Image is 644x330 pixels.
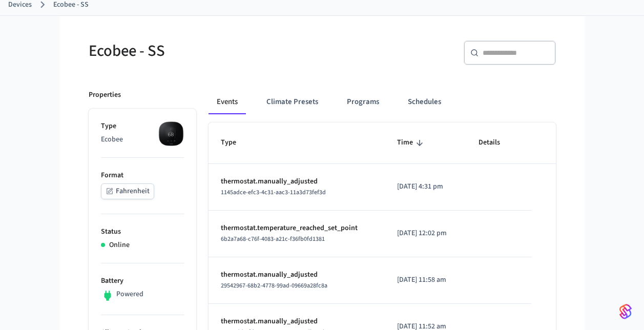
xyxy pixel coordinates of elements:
[101,121,184,132] p: Type
[116,289,143,300] p: Powered
[397,135,426,151] span: Time
[221,135,250,151] span: Type
[619,303,632,320] img: SeamLogoGradient.69752ec5.svg
[479,135,513,151] span: Details
[158,121,184,147] img: ecobee_lite_3
[101,183,154,199] button: Fahrenheit
[89,40,316,61] h5: Ecobee - SS
[221,188,326,197] span: 1145adce-efc3-4c31-aac3-11a3d73fef3d
[109,240,130,251] p: Online
[221,281,327,290] span: 29542967-68b2-4778-99ad-09669a28fc8a
[258,90,326,114] button: Climate Presets
[221,235,325,243] span: 6b2a7a68-c76f-4083-a21c-f36fb0fd1381
[339,90,387,114] button: Programs
[209,90,246,114] button: Events
[397,228,454,239] p: [DATE] 12:02 pm
[221,176,373,187] p: thermostat.manually_adjusted
[101,276,184,286] p: Battery
[101,134,184,145] p: Ecobee
[397,275,454,285] p: [DATE] 11:58 am
[89,90,121,100] p: Properties
[221,270,373,280] p: thermostat.manually_adjusted
[101,226,184,237] p: Status
[221,316,373,327] p: thermostat.manually_adjusted
[397,181,454,192] p: [DATE] 4:31 pm
[221,223,373,234] p: thermostat.temperature_reached_set_point
[101,170,184,181] p: Format
[400,90,449,114] button: Schedules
